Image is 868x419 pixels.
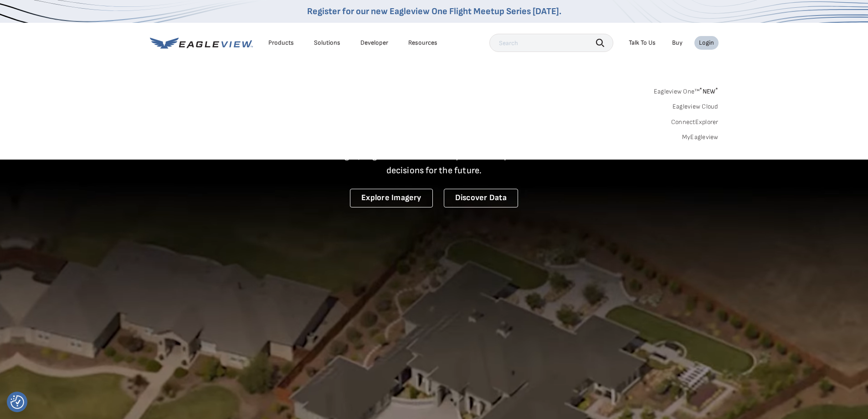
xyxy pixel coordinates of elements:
a: Register for our new Eagleview One Flight Meetup Series [DATE]. [307,6,561,17]
a: Eagleview One™*NEW* [654,85,719,95]
div: Login [699,39,714,47]
a: Discover Data [444,189,518,207]
a: Explore Imagery [350,189,433,207]
div: Resources [408,39,437,47]
span: NEW [699,88,718,95]
button: Consent Preferences [10,395,24,409]
div: Talk To Us [629,39,656,47]
a: Developer [360,39,388,47]
a: Eagleview Cloud [673,103,719,111]
a: ConnectExplorer [671,118,719,126]
div: Solutions [314,39,340,47]
input: Search [489,34,613,52]
img: Revisit consent button [10,395,24,409]
a: MyEagleview [682,133,719,141]
div: Products [268,39,294,47]
a: Buy [672,39,683,47]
